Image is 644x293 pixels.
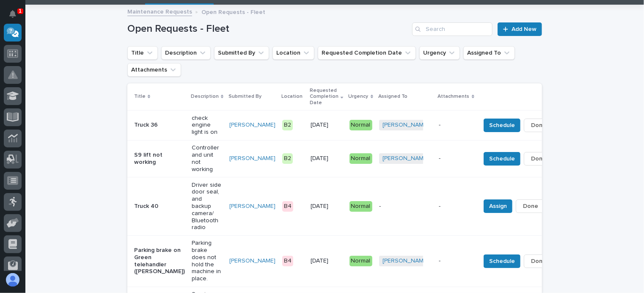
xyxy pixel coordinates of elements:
[524,152,553,166] button: Done
[350,256,372,266] div: Normal
[524,119,553,132] button: Done
[127,110,582,140] tr: Truck 36check engine light is on[PERSON_NAME] B2[DATE]Normal[PERSON_NAME] -ScheduleDone
[498,22,542,36] a: Add New
[349,92,369,101] p: Urgency
[484,152,520,166] button: Schedule
[484,199,512,213] button: Assign
[489,256,515,266] span: Schedule
[134,92,146,101] p: Title
[383,122,429,129] a: [PERSON_NAME]
[229,155,275,162] a: [PERSON_NAME]
[282,256,293,266] div: B4
[439,122,473,129] p: -
[127,235,582,287] tr: Parking brake on Green telehandler ([PERSON_NAME])Parking brake does not hold the machine in plac...
[311,122,342,129] p: [DATE]
[127,46,158,60] button: Title
[439,203,473,210] p: -
[318,46,416,60] button: Requested Completion Date
[531,256,546,266] span: Done
[161,46,211,60] button: Description
[134,247,185,275] p: Parking brake on Green telehandler ([PERSON_NAME])
[419,46,460,60] button: Urgency
[412,22,493,36] input: Search
[11,10,22,24] div: Notifications1
[378,92,408,101] p: Assigned To
[531,154,546,164] span: Done
[214,46,269,60] button: Submitted By
[192,182,223,232] p: Driver side door seal, and backup camera/ Bluetooth radio
[191,92,219,101] p: Description
[379,203,432,210] p: -
[134,122,185,129] p: Truck 36
[229,257,275,265] a: [PERSON_NAME]
[489,201,507,211] span: Assign
[282,120,293,130] div: B2
[484,254,520,268] button: Schedule
[523,201,538,211] span: Done
[127,6,192,16] a: Maintenance Requests
[311,203,342,210] p: [DATE]
[281,92,303,101] p: Location
[4,271,22,289] button: users-avatar
[516,199,545,213] button: Done
[489,154,515,164] span: Schedule
[127,63,181,77] button: Attachments
[350,120,372,130] div: Normal
[201,7,265,16] p: Open Requests - Fleet
[512,26,537,32] span: Add New
[127,177,582,235] tr: Truck 40Driver side door seal, and backup camera/ Bluetooth radio[PERSON_NAME] B4[DATE]Normal--As...
[439,257,473,265] p: -
[134,152,185,166] p: S9 lift not working
[463,46,515,60] button: Assigned To
[489,120,515,130] span: Schedule
[439,155,473,162] p: -
[19,8,22,14] p: 1
[272,46,314,60] button: Location
[531,120,546,130] span: Done
[311,257,342,265] p: [DATE]
[524,254,553,268] button: Done
[438,92,470,101] p: Attachments
[229,122,275,129] a: [PERSON_NAME]
[192,144,223,173] p: Controller and unit not working
[383,257,429,265] a: [PERSON_NAME]
[134,203,185,210] p: Truck 40
[228,92,261,101] p: Submitted By
[127,140,582,177] tr: S9 lift not workingController and unit not working[PERSON_NAME] B2[DATE]Normal[PERSON_NAME] -Sche...
[311,155,342,162] p: [DATE]
[4,5,22,23] button: Notifications
[127,23,409,35] h1: Open Requests - Fleet
[350,153,372,164] div: Normal
[192,115,223,136] p: check engine light is on
[350,201,372,212] div: Normal
[282,201,293,212] div: B4
[310,86,339,108] p: Requested Completion Date
[282,153,293,164] div: B2
[484,119,520,132] button: Schedule
[229,203,275,210] a: [PERSON_NAME]
[192,240,223,282] p: Parking brake does not hold the machine in place.
[383,155,429,162] a: [PERSON_NAME]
